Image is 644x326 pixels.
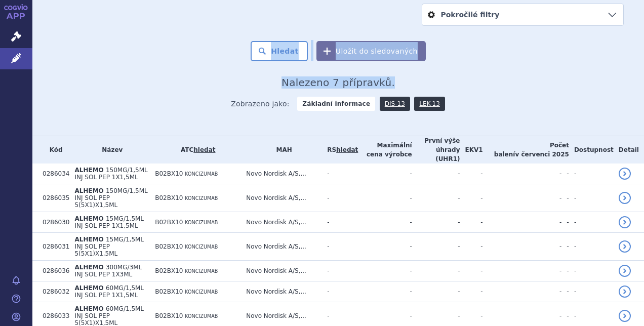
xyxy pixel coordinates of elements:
td: - [412,184,460,212]
td: - [358,281,412,302]
td: - [483,164,562,184]
span: ALHEMO [74,187,103,194]
a: LEK-13 [414,97,445,111]
th: Maximální cena výrobce [358,136,412,164]
span: 15MG/1,5ML INJ SOL PEP 5(5X1)X1,5ML [74,236,144,257]
td: - [561,261,569,281]
span: 150MG/1,5ML INJ SOL PEP 5(5X1)X1,5ML [74,187,147,209]
td: - [322,164,358,184]
td: - [358,164,412,184]
a: detail [619,192,631,204]
button: Hledat [251,41,308,61]
span: KONCIZUMAB [185,313,218,319]
td: Novo Nordisk A/S,... [241,233,322,261]
td: 0286036 [37,261,69,281]
strong: Základní informace [297,97,375,111]
span: 15MG/1,5ML INJ SOL PEP 1X1,5ML [74,215,144,229]
th: EKV1 [460,136,483,164]
a: detail [619,265,631,277]
span: Zobrazeno jako: [231,97,290,111]
td: - [358,184,412,212]
th: MAH [241,136,322,164]
th: Název [69,136,150,164]
span: KONCIZUMAB [185,268,218,274]
a: detail [619,286,631,298]
span: ALHEMO [74,215,103,222]
td: - [322,233,358,261]
td: - [412,164,460,184]
span: ALHEMO [74,236,103,243]
td: - [483,281,562,302]
a: detail [619,168,631,180]
td: 0286035 [37,184,69,212]
td: - [569,164,614,184]
td: - [569,212,614,233]
td: - [561,184,569,212]
span: B02BX10 [155,219,183,226]
td: - [460,164,483,184]
td: - [460,261,483,281]
td: - [483,184,562,212]
td: Novo Nordisk A/S,... [241,281,322,302]
span: v červenci 2025 [515,151,569,158]
span: 300MG/3ML INJ SOL PEP 1X3ML [74,264,142,278]
td: - [460,281,483,302]
td: Novo Nordisk A/S,... [241,164,322,184]
td: 0286032 [37,281,69,302]
td: - [322,184,358,212]
td: - [460,184,483,212]
td: - [412,281,460,302]
td: - [412,261,460,281]
td: 0286031 [37,233,69,261]
td: - [412,233,460,261]
td: - [322,212,358,233]
span: KONCIZUMAB [185,244,218,250]
td: - [561,281,569,302]
td: - [322,261,358,281]
th: Počet balení [483,136,569,164]
th: Detail [614,136,644,164]
a: hledat [193,146,215,153]
span: B02BX10 [155,267,183,274]
td: - [322,281,358,302]
span: KONCIZUMAB [185,171,218,177]
span: 60MG/1,5ML INJ SOL PEP 1X1,5ML [74,284,144,299]
span: ALHEMO [74,305,103,312]
th: Dostupnost [569,136,614,164]
td: Novo Nordisk A/S,... [241,184,322,212]
td: - [561,233,569,261]
button: Uložit do sledovaných [316,41,426,61]
td: - [569,233,614,261]
td: - [358,261,412,281]
span: B02BX10 [155,170,183,177]
a: detail [619,310,631,322]
a: vyhledávání neobsahuje žádnou platnou referenční skupinu [336,146,358,153]
span: Nalezeno 7 přípravků. [281,76,395,89]
td: - [358,233,412,261]
td: 0286030 [37,212,69,233]
td: - [569,281,614,302]
del: hledat [336,146,358,153]
td: Novo Nordisk A/S,... [241,212,322,233]
td: - [569,261,614,281]
span: B02BX10 [155,243,183,250]
span: ALHEMO [74,167,103,174]
td: Novo Nordisk A/S,... [241,261,322,281]
th: RS [322,136,358,164]
a: DIS-13 [380,97,410,111]
td: - [561,164,569,184]
span: 150MG/1,5ML INJ SOL PEP 1X1,5ML [74,167,147,181]
th: Kód [37,136,69,164]
span: KONCIZUMAB [185,220,218,225]
a: Pokročilé filtry [422,4,623,25]
td: - [460,212,483,233]
td: - [358,212,412,233]
td: - [460,233,483,261]
span: B02BX10 [155,194,183,201]
span: B02BX10 [155,288,183,295]
th: První výše úhrady (UHR1) [412,136,460,164]
th: ATC [150,136,241,164]
td: - [483,233,562,261]
td: 0286034 [37,164,69,184]
span: ALHEMO [74,264,103,271]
